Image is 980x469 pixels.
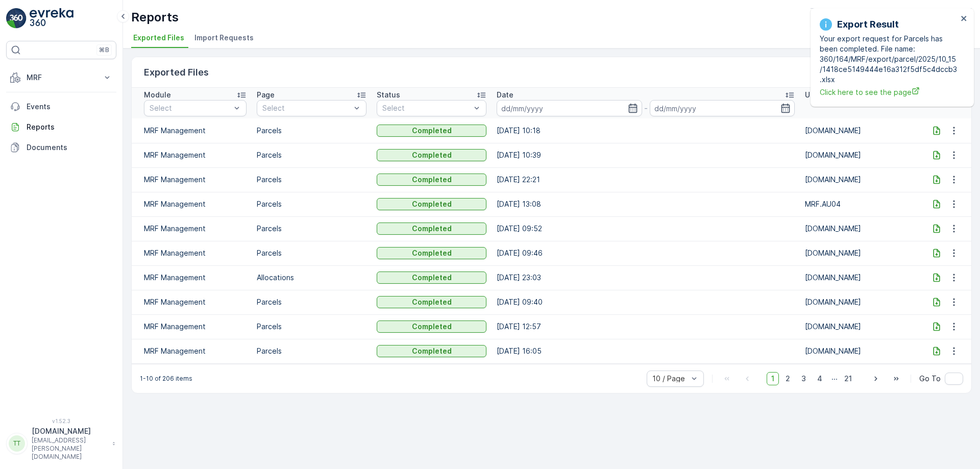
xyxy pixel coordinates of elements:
[377,345,486,357] button: Completed
[805,90,821,100] p: User
[377,198,486,210] button: Completed
[27,72,96,83] p: MRF
[840,372,856,385] span: 21
[831,372,838,385] p: ...
[257,273,366,283] p: Allocations
[6,418,116,424] span: v 1.52.3
[257,150,366,160] p: Parcels
[27,142,112,153] p: Documents
[412,346,452,356] p: Completed
[6,67,116,88] button: MRF
[133,33,184,43] span: Exported Files
[781,372,795,385] span: 2
[6,96,116,117] a: Events
[377,174,486,186] button: Completed
[382,103,471,113] p: Select
[377,247,486,259] button: Completed
[257,126,366,136] p: Parcels
[492,192,799,216] td: [DATE] 13:08
[492,290,799,314] td: [DATE] 09:40
[797,372,811,385] span: 3
[377,149,486,161] button: Completed
[805,273,915,283] p: [DOMAIN_NAME]
[377,90,400,100] p: Status
[837,17,899,32] p: Export Result
[257,90,275,100] p: Page
[6,8,27,29] img: logo
[257,248,366,258] p: Parcels
[377,271,486,284] button: Completed
[412,199,452,209] p: Completed
[805,224,915,234] p: [DOMAIN_NAME]
[257,199,366,209] p: Parcels
[412,150,452,160] p: Completed
[150,103,231,113] p: Select
[144,273,247,283] p: MRF Management
[257,297,366,307] p: Parcels
[412,126,452,136] p: Completed
[644,102,648,114] p: -
[257,224,366,234] p: Parcels
[813,372,827,385] span: 4
[820,87,958,97] a: Click here to see the page
[140,375,192,383] p: 1-10 of 206 items
[27,122,112,132] p: Reports
[30,8,73,29] img: logo_light-DOdMpM7g.png
[144,126,247,136] p: MRF Management
[767,372,779,385] span: 1
[144,175,247,185] p: MRF Management
[412,175,452,185] p: Completed
[650,100,795,116] input: dd/mm/yyyy
[144,90,171,100] p: Module
[805,199,915,209] p: MRF.AU04
[805,346,915,356] p: [DOMAIN_NAME]
[497,90,513,100] p: Date
[412,248,452,258] p: Completed
[492,216,799,241] td: [DATE] 09:52
[377,296,486,308] button: Completed
[257,322,366,332] p: Parcels
[961,14,968,24] button: close
[412,273,452,283] p: Completed
[194,33,254,43] span: Import Requests
[99,46,109,54] p: ⌘B
[32,436,107,461] p: [EMAIL_ADDRESS][PERSON_NAME][DOMAIN_NAME]
[144,297,247,307] p: MRF Management
[492,314,799,339] td: [DATE] 12:57
[377,223,486,235] button: Completed
[6,137,116,158] a: Documents
[377,320,486,333] button: Completed
[805,126,915,136] p: [DOMAIN_NAME]
[144,199,247,209] p: MRF Management
[412,297,452,307] p: Completed
[262,103,351,113] p: Select
[497,100,642,116] input: dd/mm/yyyy
[144,224,247,234] p: MRF Management
[257,346,366,356] p: Parcels
[492,241,799,265] td: [DATE] 09:46
[131,9,179,26] p: Reports
[492,265,799,290] td: [DATE] 23:03
[27,102,112,112] p: Events
[820,34,958,85] p: Your export request for Parcels has been completed. File name: 360/164/MRF/export/parcel/2025/10_...
[144,65,209,80] p: Exported Files
[805,175,915,185] p: [DOMAIN_NAME]
[6,426,116,461] button: TT[DOMAIN_NAME][EMAIL_ADDRESS][PERSON_NAME][DOMAIN_NAME]
[919,374,941,384] span: Go To
[6,117,116,137] a: Reports
[144,248,247,258] p: MRF Management
[144,150,247,160] p: MRF Management
[144,346,247,356] p: MRF Management
[805,248,915,258] p: [DOMAIN_NAME]
[805,297,915,307] p: [DOMAIN_NAME]
[492,118,799,143] td: [DATE] 10:18
[144,322,247,332] p: MRF Management
[805,322,915,332] p: [DOMAIN_NAME]
[492,339,799,363] td: [DATE] 16:05
[805,150,915,160] p: [DOMAIN_NAME]
[377,125,486,137] button: Completed
[9,435,25,452] div: TT
[412,224,452,234] p: Completed
[412,322,452,332] p: Completed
